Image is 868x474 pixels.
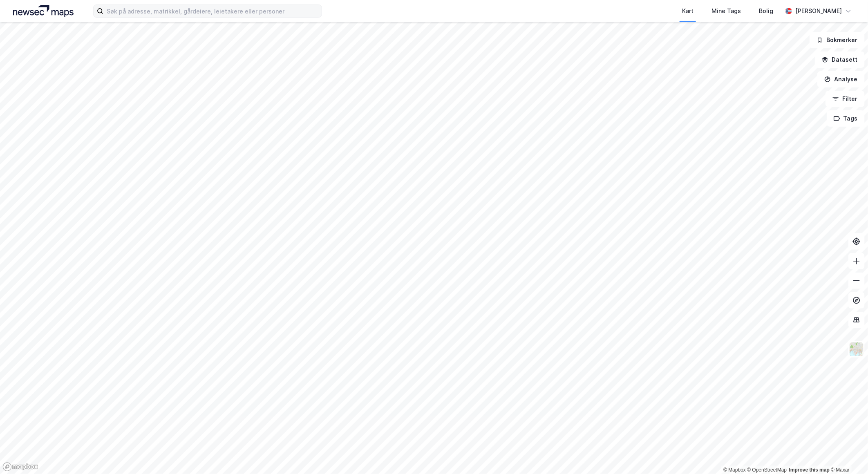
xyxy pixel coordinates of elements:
[827,435,868,474] iframe: Chat Widget
[795,6,842,16] div: [PERSON_NAME]
[759,6,773,16] div: Bolig
[103,5,322,17] input: Søk på adresse, matrikkel, gårdeiere, leietakere eller personer
[682,6,694,16] div: Kart
[13,5,74,17] img: logo.a4113a55bc3d86da70a041830d287a7e.svg
[711,6,741,16] div: Mine Tags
